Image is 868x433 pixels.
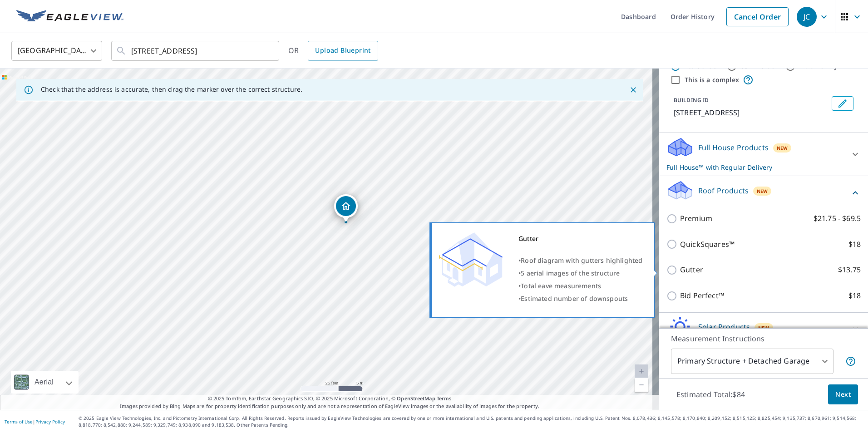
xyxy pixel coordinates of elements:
[698,185,749,196] p: Roof Products
[288,41,378,61] div: OR
[315,45,370,56] span: Upload Blueprint
[521,269,620,277] span: 5 aerial images of the structure
[838,264,861,276] p: $13.75
[16,10,123,24] img: EV Logo
[832,96,853,111] button: Edit building 1
[666,162,844,172] p: Full House™ with Regular Delivery
[5,419,65,424] p: |
[669,384,752,404] p: Estimated Total: $84
[79,415,863,428] p: © 2025 Eagle View Technologies, Inc. and Pictometry International Corp. All Rights Reserved. Repo...
[627,84,639,96] button: Close
[437,395,452,402] a: Terms
[666,137,861,172] div: Full House ProductsNewFull House™ with Regular Delivery
[35,418,65,425] a: Privacy Policy
[635,378,648,392] a: Current Level 20, Zoom Out
[11,38,102,64] div: [GEOGRAPHIC_DATA]
[131,38,261,64] input: Search by address or latitude-longitude
[680,239,735,250] p: QuickSquares™
[674,107,828,118] p: [STREET_ADDRESS]
[439,232,503,287] img: Premium
[814,213,861,224] p: $21.75 - $69.5
[671,333,856,344] p: Measurement Instructions
[698,142,769,153] p: Full House Products
[518,232,643,245] div: Gutter
[518,267,643,280] div: •
[680,213,712,224] p: Premium
[758,324,769,331] span: New
[845,356,856,367] span: Your report will include the primary structure and a detached garage if one exists.
[685,75,739,84] label: This is a complex
[41,85,302,93] p: Check that the address is accurate, then drag the marker over the correct structure.
[5,418,33,425] a: Terms of Use
[828,384,858,405] button: Next
[11,371,79,394] div: Aerial
[32,371,56,394] div: Aerial
[797,7,817,27] div: JC
[518,280,643,292] div: •
[666,316,861,342] div: Solar ProductsNew
[835,389,851,400] span: Next
[698,321,750,332] p: Solar Products
[680,290,724,301] p: Bid Perfect™
[635,364,648,378] a: Current Level 20, Zoom In Disabled
[521,294,628,303] span: Estimated number of downspouts
[308,41,378,61] a: Upload Blueprint
[680,264,703,276] p: Gutter
[397,395,435,402] a: OpenStreetMap
[674,96,709,104] p: BUILDING ID
[848,290,861,301] p: $18
[777,144,788,152] span: New
[521,256,642,265] span: Roof diagram with gutters highlighted
[518,292,643,305] div: •
[521,281,601,290] span: Total eave measurements
[666,180,861,206] div: Roof ProductsNew
[671,349,833,374] div: Primary Structure + Detached Garage
[848,239,861,250] p: $18
[757,187,768,195] span: New
[334,194,358,222] div: Dropped pin, building 1, Residential property, 202 21 AVE NE CALGARY AB T2E1S4
[518,254,643,267] div: •
[208,395,452,403] span: © 2025 TomTom, Earthstar Geographics SIO, © 2025 Microsoft Corporation, ©
[726,7,789,26] a: Cancel Order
